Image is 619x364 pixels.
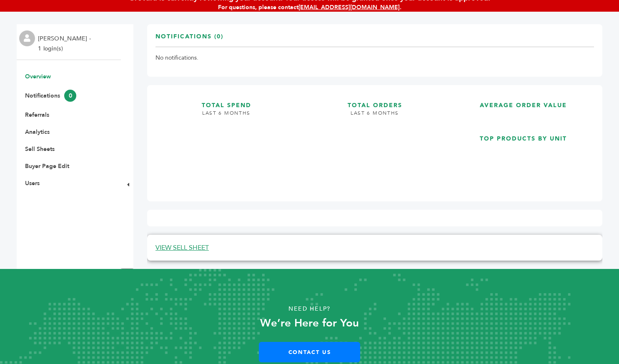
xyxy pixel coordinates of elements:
a: Users [25,179,40,187]
a: [EMAIL_ADDRESS][DOMAIN_NAME] [298,3,400,11]
a: Sell Sheets [25,145,55,153]
h3: TOTAL SPEND [155,93,297,110]
a: Analytics [25,128,50,136]
h3: TOTAL ORDERS [304,93,446,110]
a: TOTAL SPEND LAST 6 MONTHS [155,93,297,186]
a: Notifications0 [25,92,76,100]
span: 0 [64,90,76,102]
td: No notifications. [155,47,594,69]
h3: Notifications (0) [155,33,223,47]
a: TOTAL ORDERS LAST 6 MONTHS [304,93,446,186]
p: Need Help? [31,303,588,315]
strong: We’re Here for You [260,316,359,331]
h3: AVERAGE ORDER VALUE [452,93,594,110]
a: Overview [25,73,51,80]
a: TOP PRODUCTS BY UNIT [452,127,594,186]
a: Contact Us [259,342,360,362]
a: VIEW SELL SHEET [155,243,209,252]
a: AVERAGE ORDER VALUE [452,93,594,120]
li: [PERSON_NAME] - 1 login(s) [38,34,93,54]
h3: TOP PRODUCTS BY UNIT [452,127,594,143]
h4: LAST 6 MONTHS [155,110,297,123]
a: Referrals [25,111,49,119]
a: Buyer Page Edit [25,162,69,170]
img: profile.png [19,30,35,46]
h4: LAST 6 MONTHS [304,110,446,123]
